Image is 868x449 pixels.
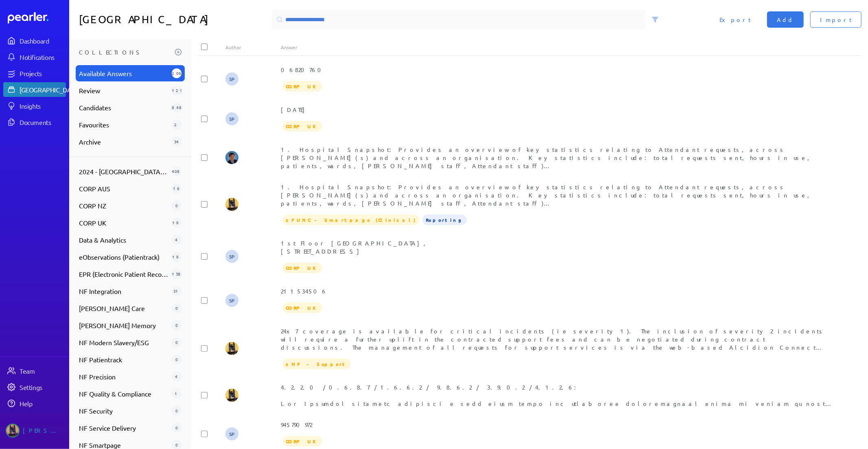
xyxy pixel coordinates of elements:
[79,166,168,176] span: 2024 - [GEOGRAPHIC_DATA] - [GEOGRAPHIC_DATA] - Flow
[79,320,168,330] span: [PERSON_NAME] Memory
[282,359,351,369] span: zNF - Support
[172,303,181,313] div: 0
[225,72,238,85] span: Sarah Pendlebury
[282,121,322,131] span: CORP UK
[3,99,66,113] a: Insights
[282,436,322,447] span: CORP UK
[79,355,168,364] span: NF Patientrack
[172,103,181,112] div: 948
[23,424,63,438] div: [PERSON_NAME]
[172,355,181,364] div: 0
[20,367,65,375] div: Team
[282,215,419,225] span: zFUNC - Smartpage (Clinical)
[79,103,168,112] span: Candidates
[20,399,65,407] div: Help
[79,184,168,193] span: CORP AUS
[79,201,168,210] span: CORP NZ
[172,286,181,296] div: 31
[172,184,181,193] div: 16
[225,112,238,125] span: Sarah Pendlebury
[172,406,181,416] div: 0
[225,250,238,263] span: Sarah Pendlebury
[3,380,66,394] a: Settings
[79,423,168,433] span: NF Service Delivery
[281,287,834,295] div: 211534506
[172,166,181,176] div: 408
[225,198,238,211] img: Tung Nguyen
[282,302,322,313] span: CORP UK
[172,372,181,381] div: 4
[281,44,834,50] div: Answer
[79,269,168,279] span: EPR (Electronic Patient Record)
[3,396,66,411] a: Help
[777,15,794,24] span: Add
[20,85,80,94] div: [GEOGRAPHIC_DATA]
[172,235,181,245] div: 4
[3,364,66,378] a: Team
[3,50,66,64] a: Notifications
[225,294,238,307] span: Sarah Pendlebury
[172,120,181,129] div: 2
[6,424,20,438] img: Tung Nguyen
[172,137,181,147] div: 34
[79,372,168,381] span: NF Precision
[20,37,65,45] div: Dashboard
[810,11,861,28] button: Import
[820,15,852,24] span: Import
[172,423,181,433] div: 0
[282,263,322,273] span: CORP UK
[422,215,467,225] span: Reporting
[20,102,65,110] div: Insights
[282,81,322,92] span: CORP UK
[225,389,238,402] img: Tung Nguyen
[172,85,181,95] div: 1293
[172,269,181,279] div: 158
[767,11,804,28] button: Add
[710,11,761,28] button: Export
[281,183,834,207] div: 1. Hospital Snapshot: Provides an overview of key statistics relating to Attendant requests, acro...
[281,421,834,429] div: 945790972
[225,151,238,164] img: Sam Blight
[172,201,181,210] div: 0
[172,252,181,262] div: 19
[719,15,751,24] span: Export
[281,383,834,407] div: 4.2.2.0 /0.6.8.7 /1.6.6.2 / 9.8.6.2 / 3.9.0.2 /4.1.2.6: Lor Ipsumdol sitametc adipisci e sedd eiu...
[79,120,168,129] span: Favourites
[79,85,168,95] span: Review
[281,327,834,351] div: 24x7 coverage is available for critical incidents (ie severity 1). The inclusion of severity 2 in...
[79,303,168,313] span: [PERSON_NAME] Care
[3,33,66,48] a: Dashboard
[79,10,269,29] h1: [GEOGRAPHIC_DATA]
[79,389,168,399] span: NF Quality & Compliance
[172,389,181,399] div: 1
[172,320,181,330] div: 0
[281,239,834,255] div: 1st Floor [GEOGRAPHIC_DATA], [STREET_ADDRESS]
[79,406,168,416] span: NF Security
[281,145,834,170] div: 1. Hospital Snapshot: Provides an overview of key statistics relating to Attendant requests, acro...
[20,53,65,61] div: Notifications
[79,137,168,147] span: Archive
[281,66,834,74] div: 06820760
[3,82,66,97] a: [GEOGRAPHIC_DATA]
[79,286,168,296] span: NF Integration
[79,337,168,347] span: NF Modern Slavery/ESG
[79,68,168,78] span: Available Answers
[20,383,65,391] div: Settings
[225,44,281,50] div: Author
[79,235,168,245] span: Data & Analytics
[225,342,238,355] img: Tung Nguyen
[3,421,66,441] a: Tung Nguyen's photo[PERSON_NAME]
[79,252,168,262] span: eObservations (Patientrack)
[225,427,238,440] span: Sarah Pendlebury
[20,69,65,77] div: Projects
[79,46,172,59] h3: Collections
[3,115,66,129] a: Documents
[79,218,168,228] span: CORP UK
[172,337,181,347] div: 0
[20,118,65,126] div: Documents
[172,218,181,228] div: 19
[8,12,66,24] a: Dashboard
[281,105,834,114] div: [DATE]
[3,66,66,81] a: Projects
[172,68,181,78] div: 2061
